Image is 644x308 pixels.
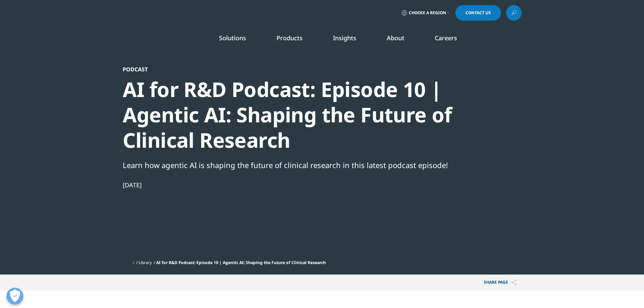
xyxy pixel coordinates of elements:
[123,159,485,171] div: Learn how agentic AI is shaping the future of clinical research in this latest podcast episode!
[333,34,356,42] a: Insights
[455,5,501,21] a: Contact Us
[156,260,326,265] span: AI for R&D Podcast: Episode 10 | Agentic AI: Shaping the Future of Clinical Research
[435,34,457,42] a: Careers
[139,260,152,265] a: Library
[409,10,446,16] span: Choose a Region
[387,34,404,42] a: About
[479,275,522,290] p: Share PAGE
[180,24,522,55] nav: Primary
[123,77,485,153] div: AI for R&D Podcast: Episode 10 | Agentic AI: Shaping the Future of Clinical Research
[219,34,246,42] a: Solutions
[123,181,485,189] div: [DATE]
[479,275,522,290] button: Share PAGEShare PAGE
[277,34,303,42] a: Products
[6,288,23,305] button: Ouvrir le centre de préférences
[511,280,517,285] img: Share PAGE
[123,66,485,73] div: Podcast
[466,11,491,15] span: Contact Us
